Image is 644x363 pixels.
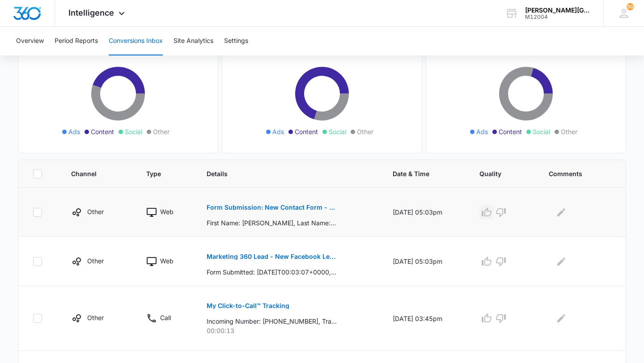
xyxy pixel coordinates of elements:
[393,169,445,178] span: Date & Time
[109,27,163,55] button: Conversions Inbox
[207,317,337,326] p: Incoming Number: [PHONE_NUMBER], Tracking Number: [PHONE_NUMBER], Ring To: [PHONE_NUMBER], Caller...
[382,188,469,237] td: [DATE] 05:03pm
[207,267,337,277] p: Form Submitted: [DATE]T00:03:07+0000, Name: [PERSON_NAME], Phone: [PHONE_NUMBER], Email: [EMAIL_A...
[207,246,337,267] button: Marketing 360 Lead - New Facebook Lead - summer camps form kids 3 locations
[125,127,142,136] span: Social
[146,169,172,178] span: Type
[68,127,80,136] span: Ads
[295,127,318,136] span: Content
[554,205,568,219] button: Edit Comments
[382,237,469,286] td: [DATE] 05:03pm
[382,286,469,351] td: [DATE] 03:45pm
[71,169,112,178] span: Channel
[561,127,577,136] span: Other
[207,169,358,178] span: Details
[160,313,171,322] p: Call
[224,27,248,55] button: Settings
[554,254,568,269] button: Edit Comments
[329,127,346,136] span: Social
[160,256,174,266] p: Web
[68,8,114,17] span: Intelligence
[87,256,104,266] p: Other
[499,127,522,136] span: Content
[207,218,337,228] p: First Name: [PERSON_NAME], Last Name: De, Email: [PERSON_NAME][EMAIL_ADDRESS][PERSON_NAME][DOMAIN...
[91,127,114,136] span: Content
[207,303,289,309] p: My Click-to-Call™ Tracking
[479,169,514,178] span: Quality
[207,295,289,317] button: My Click-to-Call™ Tracking
[87,207,104,216] p: Other
[207,197,337,218] button: Form Submission: New Contact Form - [PERSON_NAME] Tennis
[476,127,488,136] span: Ads
[525,14,590,20] div: account id
[87,313,104,322] p: Other
[207,253,337,260] p: Marketing 360 Lead - New Facebook Lead - summer camps form kids 3 locations
[160,207,174,216] p: Web
[627,3,634,10] span: 50
[55,27,98,55] button: Period Reports
[357,127,373,136] span: Other
[16,27,44,55] button: Overview
[525,7,590,14] div: account name
[272,127,284,136] span: Ads
[533,127,550,136] span: Social
[549,169,598,178] span: Comments
[153,127,169,136] span: Other
[207,204,337,211] p: Form Submission: New Contact Form - [PERSON_NAME] Tennis
[207,326,371,335] p: 00:00:13
[174,27,213,55] button: Site Analytics
[627,3,634,10] div: notifications count
[554,311,568,325] button: Edit Comments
